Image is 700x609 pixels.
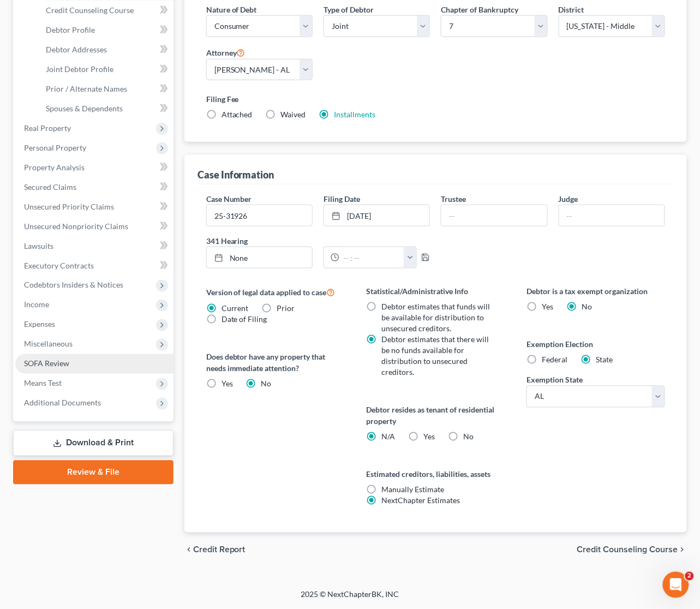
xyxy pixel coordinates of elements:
[37,1,173,20] a: Credit Counseling Course
[39,589,661,609] div: 2025 © NextChapterBK, INC
[15,158,173,177] a: Property Analysis
[559,205,665,226] input: --
[685,572,694,581] span: 2
[366,469,505,480] label: Estimated creditors, liabilities, assets
[339,247,404,268] input: -- : --
[559,193,578,205] label: Judge
[15,354,173,374] a: SOFA Review
[184,546,246,554] button: chevron_left Credit Report
[222,304,249,313] span: Current
[206,46,246,59] label: Attorney
[46,84,127,93] span: Prior / Alternate Names
[381,335,489,377] span: Debtor estimates that there will be no funds available for distribution to unsecured creditors.
[577,546,678,554] span: Credit Counseling Course
[24,320,55,329] span: Expenses
[207,205,312,226] input: Enter case number...
[206,4,257,15] label: Nature of Debt
[46,25,95,34] span: Debtor Profile
[24,280,123,290] span: Codebtors Insiders & Notices
[366,286,505,297] label: Statistical/Administrative Info
[24,143,86,152] span: Personal Property
[198,168,274,181] div: Case Information
[13,461,173,485] a: Review & File
[24,379,62,388] span: Means Test
[24,261,94,270] span: Executory Contracts
[582,302,592,312] span: No
[441,4,518,15] label: Chapter of Bankruptcy
[381,432,395,441] span: N/A
[381,302,490,333] span: Debtor estimates that funds will be available for distribution to unsecured creditors.
[37,79,173,99] a: Prior / Alternate Names
[663,572,689,598] iframe: Intercom live chat
[261,379,272,389] span: No
[15,197,173,217] a: Unsecured Priority Claims
[46,64,113,74] span: Joint Debtor Profile
[15,177,173,197] a: Secured Claims
[281,110,306,119] span: Waived
[334,110,376,119] a: Installments
[222,379,233,389] span: Yes
[13,431,173,456] a: Download & Print
[24,123,71,133] span: Real Property
[184,546,193,554] i: chevron_left
[37,99,173,118] a: Spouses & Dependents
[15,256,173,276] a: Executory Contracts
[441,193,466,205] label: Trustee
[207,247,312,268] a: None
[527,286,665,297] label: Debtor is a tax exempt organization
[542,302,553,312] span: Yes
[201,235,436,247] label: 341 Hearing
[277,304,295,313] span: Prior
[381,485,444,494] span: Manually Estimate
[24,202,114,211] span: Unsecured Priority Claims
[577,546,687,554] button: Credit Counseling Course chevron_right
[24,163,85,172] span: Property Analysis
[15,236,173,256] a: Lawsuits
[46,5,134,15] span: Credit Counseling Course
[542,355,567,365] span: Federal
[24,241,53,250] span: Lawsuits
[24,398,101,408] span: Additional Documents
[206,286,345,299] label: Version of legal data applied to case
[206,351,345,374] label: Does debtor have any property that needs immediate attention?
[24,182,76,192] span: Secured Claims
[206,93,665,105] label: Filing Fee
[24,339,73,349] span: Miscellaneous
[24,359,69,368] span: SOFA Review
[366,404,505,427] label: Debtor resides as tenant of residential property
[46,45,107,54] span: Debtor Addresses
[37,20,173,40] a: Debtor Profile
[381,496,460,505] span: NextChapter Estimates
[46,104,123,113] span: Spouses & Dependents
[324,193,360,205] label: Filing Date
[596,355,613,365] span: State
[222,110,253,119] span: Attached
[324,4,374,15] label: Type of Debtor
[193,546,246,554] span: Credit Report
[24,300,49,309] span: Income
[222,315,267,324] span: Date of Filing
[423,432,435,441] span: Yes
[15,217,173,236] a: Unsecured Nonpriority Claims
[463,432,474,441] span: No
[678,546,687,554] i: chevron_right
[24,222,128,231] span: Unsecured Nonpriority Claims
[324,205,429,226] a: [DATE]
[37,59,173,79] a: Joint Debtor Profile
[559,4,584,15] label: District
[527,339,665,350] label: Exemption Election
[441,205,547,226] input: --
[37,40,173,59] a: Debtor Addresses
[206,193,252,205] label: Case Number
[527,374,583,386] label: Exemption State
